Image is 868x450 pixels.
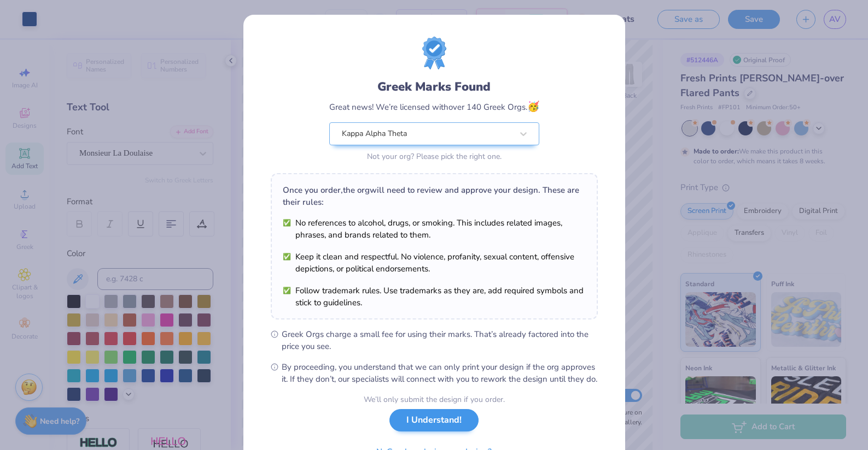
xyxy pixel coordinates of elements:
img: license-marks-badge.png [422,37,446,69]
li: No references to alcohol, drugs, or smoking. This includes related images, phrases, and brands re... [283,217,586,241]
div: We’ll only submit the design if you order. [364,394,505,405]
span: Greek Orgs charge a small fee for using their marks. That’s already factored into the price you see. [282,328,598,352]
div: Greek Marks Found [329,78,539,96]
span: 🥳 [527,100,539,113]
div: Once you order, the org will need to review and approve your design. These are their rules: [283,184,586,208]
div: Not your org? Please pick the right one. [329,151,539,162]
li: Follow trademark rules. Use trademarks as they are, add required symbols and stick to guidelines. [283,285,586,309]
li: Keep it clean and respectful. No violence, profanity, sexual content, offensive depictions, or po... [283,251,586,275]
button: I Understand! [389,409,479,431]
span: By proceeding, you understand that we can only print your design if the org approves it. If they ... [282,361,598,385]
div: Great news! We’re licensed with over 140 Greek Orgs. [329,99,539,114]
